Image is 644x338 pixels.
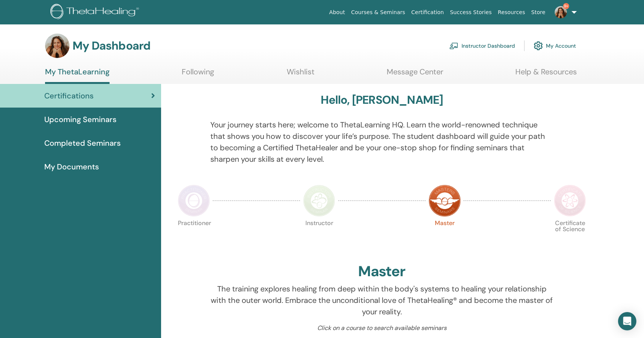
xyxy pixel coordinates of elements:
img: Practitioner [178,185,210,217]
p: Certificate of Science [554,220,586,252]
p: Instructor [303,220,335,252]
a: Instructor Dashboard [449,37,515,54]
a: Resources [495,5,528,19]
img: Certificate of Science [554,185,586,217]
h3: Hello, [PERSON_NAME] [321,93,443,107]
span: 9+ [563,3,569,9]
img: Master [429,185,461,217]
a: My ThetaLearning [45,67,110,84]
span: Completed Seminars [44,137,121,149]
a: My Account [534,37,576,54]
p: Your journey starts here; welcome to ThetaLearning HQ. Learn the world-renowned technique that sh... [210,119,554,165]
a: Message Center [387,67,443,82]
img: default.jpg [555,6,567,18]
img: chalkboard-teacher.svg [449,42,458,49]
a: Success Stories [447,5,495,19]
a: Certification [408,5,447,19]
a: Courses & Seminars [348,5,408,19]
p: Master [429,220,461,252]
a: Store [528,5,549,19]
span: Upcoming Seminars [44,114,116,125]
span: My Documents [44,161,99,172]
img: default.jpg [45,34,69,58]
h3: My Dashboard [73,39,150,53]
div: Open Intercom Messenger [618,312,636,330]
a: Help & Resources [515,67,577,82]
a: Following [182,67,214,82]
p: Click on a course to search available seminars [210,324,554,333]
p: The training explores healing from deep within the body's systems to healing your relationship wi... [210,283,554,317]
img: cog.svg [534,39,543,52]
h2: Master [358,263,405,280]
img: logo.png [50,4,142,21]
a: About [326,5,348,19]
span: Certifications [44,90,94,101]
img: Instructor [303,185,335,217]
a: Wishlist [287,67,315,82]
p: Practitioner [178,220,210,252]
